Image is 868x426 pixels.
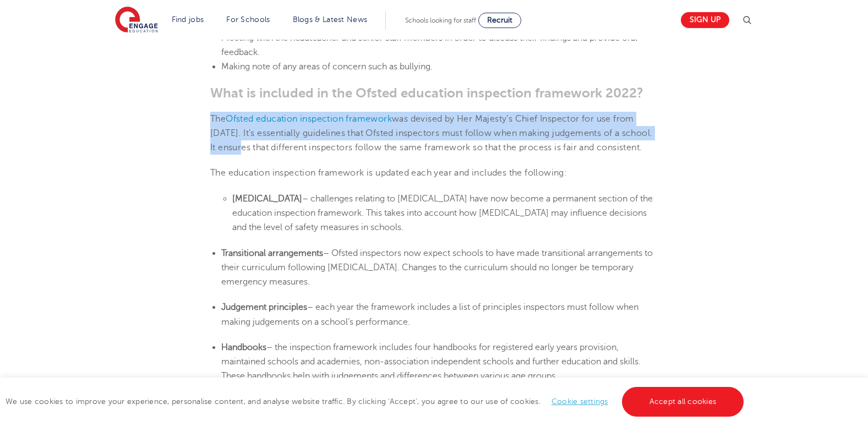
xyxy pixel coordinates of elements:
[622,387,744,417] a: Accept all cookies
[478,13,521,28] a: Recruit
[226,15,270,24] a: For Schools
[226,114,392,124] a: Ofsted education inspection framework
[232,194,302,204] b: [MEDICAL_DATA]
[232,194,653,233] span: – challenges relating to [MEDICAL_DATA] have now become a permanent section of the education insp...
[293,15,368,24] a: Blogs & Latest News
[210,114,652,153] span: was devised by Her Majesty’s Chief Inspector for use from [DATE]. It’s essentially guidelines tha...
[552,397,608,406] a: Cookie settings
[6,397,746,406] span: We use cookies to improve your experience, personalise content, and analyse website traffic. By c...
[210,168,567,178] span: The education inspection framework is updated each year and includes the following:
[221,33,637,57] span: Meeting with the headteacher and senior staff members in order to discuss their findings and prov...
[405,17,476,24] span: Schools looking for staff
[221,302,638,326] span: – each year the framework includes a list of principles inspectors must follow when making judgem...
[681,12,729,28] a: Sign up
[221,62,433,72] span: Making note of any areas of concern such as bullying.
[221,248,323,258] b: Transitional arrangements
[172,15,204,24] a: Find jobs
[487,16,512,24] span: Recruit
[210,85,643,101] b: What is included in the Ofsted education inspection framework 2022?
[221,342,641,381] span: – the inspection framework includes four handbooks for registered early years provision, maintain...
[221,248,653,287] span: – Ofsted inspectors now expect schools to have made transitional arrangements to their curriculum...
[221,342,266,352] b: Handbooks
[115,7,158,34] img: Engage Education
[210,114,226,124] span: The
[221,302,307,312] b: Judgement principles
